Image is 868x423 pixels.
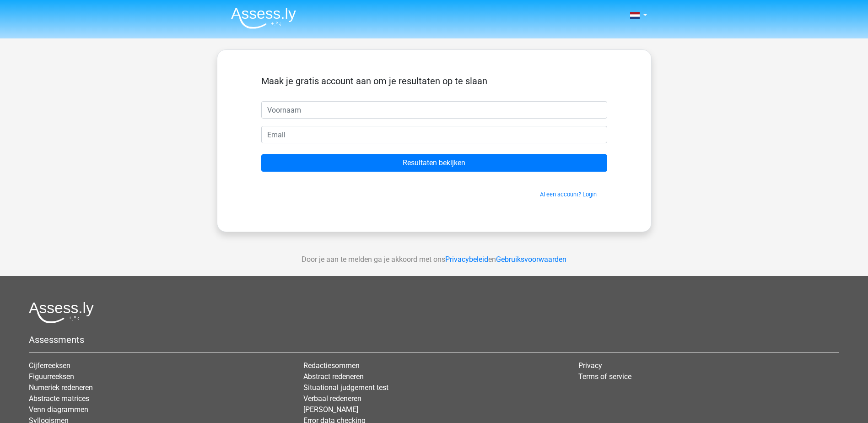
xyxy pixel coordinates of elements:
a: Cijferreeksen [29,361,70,370]
a: Numeriek redeneren [29,383,93,392]
input: Email [261,126,607,143]
a: Situational judgement test [303,383,388,392]
a: Abstract redeneren [303,372,364,381]
a: Redactiesommen [303,361,360,370]
a: Terms of service [578,372,631,381]
input: Resultaten bekijken [261,154,607,172]
a: Privacybeleid [445,255,488,264]
a: Figuurreeksen [29,372,74,381]
a: Abstracte matrices [29,394,89,403]
a: Al een account? Login [540,191,597,198]
a: [PERSON_NAME] [303,405,358,414]
img: Assessly [231,7,296,29]
a: Privacy [578,361,602,370]
h5: Maak je gratis account aan om je resultaten op te slaan [261,76,607,87]
a: Verbaal redeneren [303,394,361,403]
a: Venn diagrammen [29,405,88,414]
h5: Assessments [29,334,839,345]
input: Voornaam [261,101,607,119]
img: Assessly logo [29,302,94,323]
a: Gebruiksvoorwaarden [496,255,566,264]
